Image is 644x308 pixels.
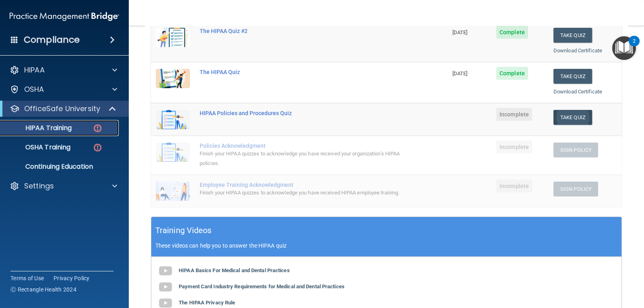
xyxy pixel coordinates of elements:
[553,69,592,84] button: Take Quiz
[157,263,173,279] img: gray_youtube_icon.38fcd6cc.png
[553,48,602,54] a: Download Certificate
[179,283,345,289] b: Payment Card Industry Requirements for Medical and Dental Practices
[553,89,602,95] a: Download Certificate
[200,149,407,168] div: Finish your HIPAA quizzes to acknowledge you have received your organization’s HIPAA policies.
[496,26,528,39] span: Complete
[24,181,54,191] p: Settings
[93,143,103,153] img: danger-circle.6113f641.png
[553,143,598,157] button: Sign Policy
[24,104,100,114] p: OfficeSafe University
[496,180,532,192] span: Incomplete
[24,85,44,94] p: OSHA
[496,141,532,153] span: Incomplete
[179,267,290,273] b: HIPAA Basics For Medical and Dental Practices
[200,182,407,188] div: Employee Training Acknowledgment
[10,8,119,25] img: PMB logo
[10,285,76,294] span: Ⓒ Rectangle Health 2024
[496,67,528,80] span: Complete
[5,143,70,151] p: OSHA Training
[612,36,636,60] button: Open Resource Center, 2 new notifications
[93,123,103,133] img: danger-circle.6113f641.png
[10,104,117,114] a: OfficeSafe University
[54,274,90,282] a: Privacy Policy
[553,182,598,196] button: Sign Policy
[155,223,212,238] h5: Training Videos
[200,188,407,198] div: Finish your HIPAA quizzes to acknowledge you have received HIPAA employee training.
[157,279,173,295] img: gray_youtube_icon.38fcd6cc.png
[200,110,407,116] div: HIPAA Policies and Procedures Quiz
[5,163,115,171] p: Continuing Education
[24,34,80,45] h4: Compliance
[496,108,532,121] span: Incomplete
[452,70,468,76] span: [DATE]
[155,242,617,249] p: These videos can help you to answer the HIPAA quiz
[10,65,117,75] a: HIPAA
[179,300,235,306] b: The HIPAA Privacy Rule
[200,69,407,75] div: The HIPAA Quiz
[200,28,407,34] div: The HIPAA Quiz #2
[24,65,45,75] p: HIPAA
[10,85,117,94] a: OSHA
[633,41,636,52] div: 2
[5,124,72,132] p: HIPAA Training
[10,181,117,191] a: Settings
[452,29,468,35] span: [DATE]
[553,110,592,125] button: Take Quiz
[200,143,407,149] div: Policies Acknowledgment
[553,28,592,43] button: Take Quiz
[10,274,44,282] a: Terms of Use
